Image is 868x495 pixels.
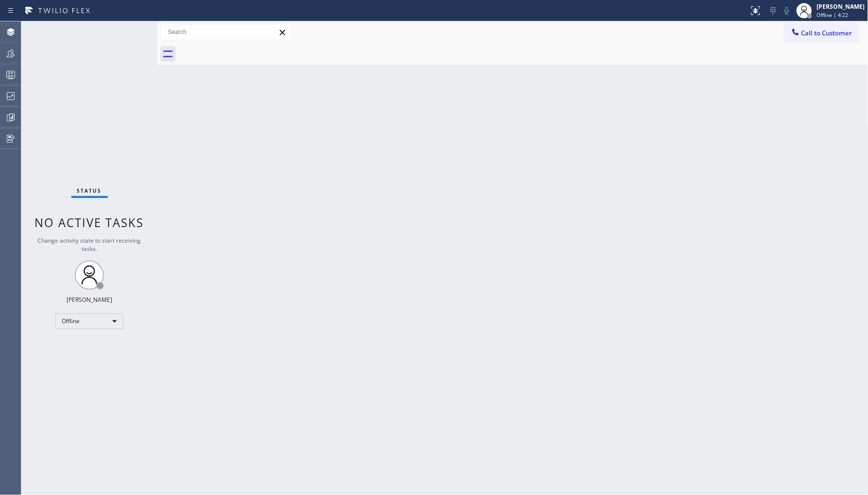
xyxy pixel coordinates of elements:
button: Mute [780,4,794,17]
span: Change activity state to start receiving tasks. [38,236,141,253]
span: No active tasks [35,214,144,231]
div: Offline [55,313,123,329]
div: [PERSON_NAME] [67,296,112,304]
span: Call to Customer [801,29,852,37]
span: Status [77,187,102,194]
div: [PERSON_NAME] [817,2,865,11]
button: Call to Customer [785,24,859,42]
input: Search [161,24,291,40]
span: Offline | 4:22 [817,12,849,18]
